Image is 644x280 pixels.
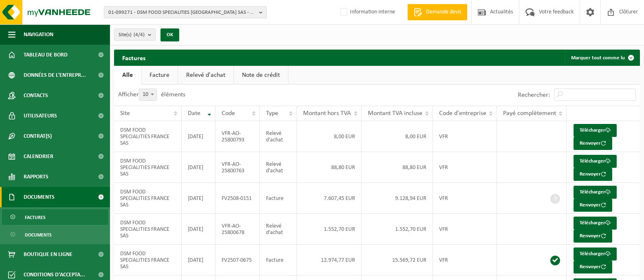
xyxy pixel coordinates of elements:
[215,245,260,276] td: FV2507-0675
[114,66,141,85] a: Alle
[338,6,395,18] label: Information interne
[433,183,497,214] td: VFR
[215,152,260,183] td: VFR-AO-25800763
[114,28,156,41] button: Site(s)(4/4)
[215,214,260,245] td: VFR-AO-25800678
[297,245,362,276] td: 12.974,77 EUR
[297,183,362,214] td: 7.607,45 EUR
[24,106,57,126] span: Utilisateurs
[114,121,182,152] td: DSM FOOD SPECIALITIES FRANCE SAS
[574,155,617,168] a: Télécharger
[303,110,351,117] span: Montant hors TVA
[362,121,433,152] td: 8,00 EUR
[297,121,362,152] td: 8,00 EUR
[24,167,48,187] span: Rapports
[215,183,260,214] td: FV2508-0151
[24,126,52,146] span: Contrat(s)
[119,29,145,41] span: Site(s)
[433,152,497,183] td: VFR
[439,110,486,117] span: Code d'entreprise
[407,4,467,20] a: Demande devis
[424,8,463,16] span: Demande devis
[260,245,297,276] td: Facture
[188,110,200,117] span: Date
[182,152,215,183] td: [DATE]
[118,91,185,98] label: Afficher éléments
[565,50,639,66] button: Marquer tout comme lu
[25,210,46,225] span: Factures
[141,66,178,85] a: Facture
[433,214,497,245] td: VFR
[574,168,612,181] button: Renvoyer
[114,50,154,65] h2: Factures
[260,183,297,214] td: Facture
[260,152,297,183] td: Relevé d'achat
[24,85,48,106] span: Contacts
[24,244,73,265] span: Boutique en ligne
[25,227,52,243] span: Documents
[433,121,497,152] td: VFR
[178,66,233,85] a: Relevé d'achat
[574,217,617,230] a: Télécharger
[24,24,53,45] span: Navigation
[2,209,108,225] a: Factures
[362,214,433,245] td: 1.552,70 EUR
[574,137,612,150] button: Renvoyer
[24,45,68,65] span: Tableau de bord
[120,110,130,117] span: Site
[518,92,550,98] label: Rechercher:
[182,121,215,152] td: [DATE]
[108,7,256,19] span: 01-099271 - DSM FOOD SPECIALITIES [GEOGRAPHIC_DATA] SAS - 59113 SECLIN, [STREET_ADDRESS]
[222,110,235,117] span: Code
[104,6,267,18] button: 01-099271 - DSM FOOD SPECIALITIES [GEOGRAPHIC_DATA] SAS - 59113 SECLIN, [STREET_ADDRESS]
[234,66,288,85] a: Note de crédit
[215,121,260,152] td: VFR-AO-25800793
[368,110,422,117] span: Montant TVA incluse
[260,214,297,245] td: Relevé d'achat
[362,183,433,214] td: 9.128,94 EUR
[260,121,297,152] td: Relevé d'achat
[574,124,617,137] a: Télécharger
[182,245,215,276] td: [DATE]
[266,110,278,117] span: Type
[160,28,179,41] button: OK
[24,187,55,207] span: Documents
[362,152,433,183] td: 88,80 EUR
[182,214,215,245] td: [DATE]
[114,214,182,245] td: DSM FOOD SPECIALITIES FRANCE SAS
[362,245,433,276] td: 15.569,72 EUR
[2,227,108,242] a: Documents
[433,245,497,276] td: VFR
[24,146,53,167] span: Calendrier
[114,245,182,276] td: DSM FOOD SPECIALITIES FRANCE SAS
[574,247,617,260] a: Télécharger
[574,230,612,243] button: Renvoyer
[134,32,145,37] count: (4/4)
[297,152,362,183] td: 88,80 EUR
[574,186,617,199] a: Télécharger
[114,183,182,214] td: DSM FOOD SPECIALITIES FRANCE SAS
[182,183,215,214] td: [DATE]
[114,152,182,183] td: DSM FOOD SPECIALITIES FRANCE SAS
[139,89,156,100] span: 10
[574,199,612,212] button: Renvoyer
[503,110,556,117] span: Payé complètement
[24,65,86,85] span: Données de l'entrepr...
[297,214,362,245] td: 1.552,70 EUR
[574,260,612,273] button: Renvoyer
